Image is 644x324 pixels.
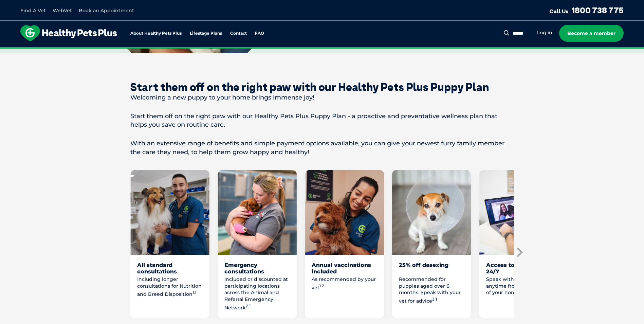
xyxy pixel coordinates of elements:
[130,31,182,36] a: About Healthy Pets Plus
[559,25,624,42] a: Become a member
[192,290,196,295] sup: 1.1
[255,31,264,36] a: FAQ
[130,93,514,102] p: Welcoming a new puppy to your home brings immense joy!
[130,80,514,93] div: Start them off on the right paw with our Healthy Pets Plus Puppy Plan
[137,276,203,298] p: Including longer consultations for Nutrition and Breed Disposition
[130,139,514,156] p: With an extensive range of benefits and simple payment options available, you can give your newes...
[246,304,251,308] sup: 2.1
[130,170,209,318] li: 1 of 8
[319,284,324,288] sup: 1.2
[549,5,624,15] a: Call Us1800 738 775
[20,7,46,14] a: Find A Vet
[392,170,471,318] li: 4 of 8
[305,170,384,318] li: 3 of 8
[137,262,203,275] div: All standard consultations
[479,170,558,318] li: 5 of 8
[190,31,222,36] a: Lifestage Plans
[53,7,72,14] a: WebVet
[230,31,247,36] a: Contact
[502,30,511,36] button: Search
[312,276,377,291] p: As recommended by your vet
[399,262,464,275] div: 25% off desexing
[79,7,134,14] a: Book an Appointment
[20,25,117,41] img: hpp-logo
[312,262,377,275] div: Annual vaccinations included
[537,30,552,36] a: Log in
[130,112,514,129] p: Start them off on the right paw with our Healthy Pets Plus Puppy Plan - a proactive and preventat...
[514,247,524,257] button: Next slide
[195,48,449,54] span: Proactive, preventative wellness program designed to keep your pet healthier and happier for longer
[486,262,552,275] div: Access to WebVet 24/7
[224,276,290,311] p: Included or discounted at participating locations across the Animal and Referral Emergency Network
[486,276,552,296] p: Speak with a qualified vet anytime from the comfort of your home
[224,262,290,275] div: Emergency consultations
[399,276,464,304] p: Recommended for puppies aged over 6 months. Speak with your vet for advice
[549,8,569,15] span: Call Us
[218,170,297,318] li: 2 of 8
[432,297,437,302] sup: 3.1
